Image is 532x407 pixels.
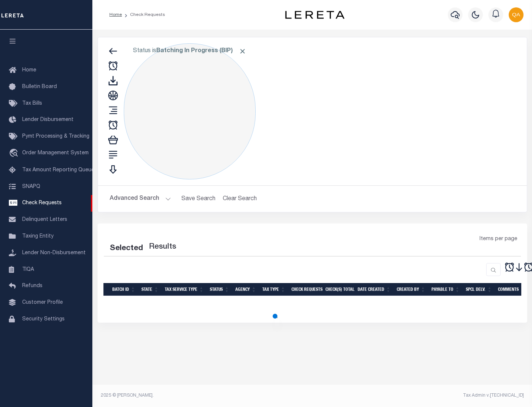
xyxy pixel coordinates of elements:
[22,134,89,139] span: Pymt Processing & Tracking
[124,43,256,179] div: Click to Edit
[22,151,89,156] span: Order Management System
[509,7,524,22] img: svg+xml;base64,PHN2ZyB4bWxucz0iaHR0cDovL3d3dy53My5vcmcvMjAwMC9zdmciIHBvaW50ZXItZXZlbnRzPSJub25lIi...
[156,48,246,54] b: Batching In Progress (BIP)
[289,283,323,296] th: Check Requests
[122,11,165,18] li: Check Requests
[323,283,355,296] th: Check(s) Total
[22,283,42,289] span: Refunds
[109,283,139,296] th: Batch Id
[22,101,42,106] span: Tax Bills
[9,149,21,158] i: travel_explore
[22,84,57,90] span: Bulletin Board
[22,117,74,122] span: Lender Disbursement
[22,250,86,256] span: Lender Non-Disbursement
[463,283,495,296] th: Spcl Delv.
[220,192,260,206] button: Clear Search
[22,184,40,189] span: SNAPQ
[22,267,34,272] span: TIQA
[232,283,259,296] th: Agency
[480,235,517,243] span: Items per page
[239,47,246,55] span: Click to Remove
[149,241,176,253] label: Results
[22,168,94,173] span: Tax Amount Reporting Queue
[139,283,162,296] th: State
[162,283,207,296] th: Tax Service Type
[109,13,122,17] a: Home
[495,283,528,296] th: Comments
[429,283,463,296] th: Payable To
[285,11,344,19] img: logo-dark.svg
[207,283,232,296] th: Status
[394,283,429,296] th: Created By
[22,201,62,206] span: Check Requests
[110,192,171,206] button: Advanced Search
[177,192,220,206] button: Save Search
[22,234,54,239] span: Taxing Entity
[22,217,67,222] span: Delinquent Letters
[22,68,36,73] span: Home
[95,392,313,399] div: 2025 © [PERSON_NAME].
[355,283,394,296] th: Date Created
[22,317,65,322] span: Security Settings
[259,283,289,296] th: Tax Type
[110,243,143,255] div: Selected
[22,300,63,305] span: Customer Profile
[318,392,524,399] div: Tax Admin v.[TECHNICAL_ID]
